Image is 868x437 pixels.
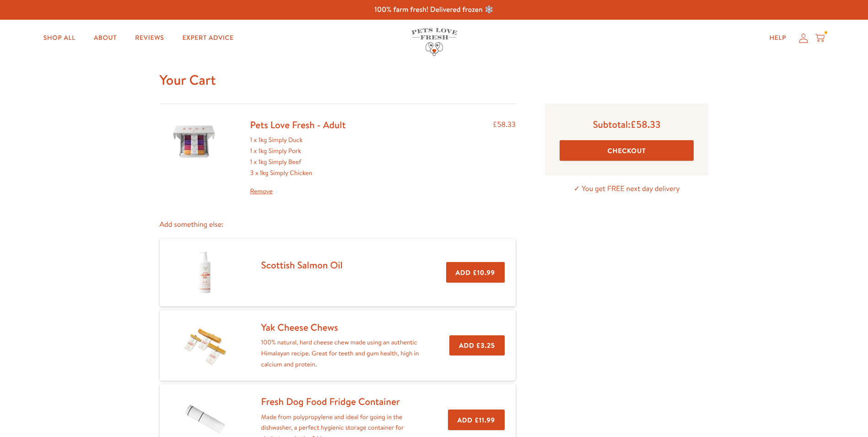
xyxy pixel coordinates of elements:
[631,118,661,131] span: £58.33
[250,186,346,197] a: Remove
[446,262,505,283] button: Add £10.99
[261,337,421,370] p: 100% natural, hard cheese chew made using an authentic Himalayan recipe. Great for teeth and gum ...
[762,29,793,47] a: Help
[182,322,228,368] img: Yak Cheese Chews
[560,140,694,161] button: Checkout
[261,321,338,334] a: Yak Cheese Chews
[448,410,505,430] button: Add £11.99
[160,71,709,89] h1: Your Cart
[250,135,346,197] div: 1 x 1kg Simply Duck 1 x 1kg Simply Pork 1 x 1kg Simply Beef 3 x 1kg Simply Chicken
[250,118,346,131] a: Pets Love Fresh - Adult
[160,218,516,231] p: Add something else:
[545,183,708,195] p: ✓ You get FREE next day delivery
[182,250,228,295] img: Scottish Salmon Oil
[86,29,124,47] a: About
[128,29,171,47] a: Reviews
[261,258,343,272] a: Scottish Salmon Oil
[261,395,400,408] a: Fresh Dog Food Fridge Container
[493,119,516,197] div: £58.33
[36,29,83,47] a: Shop All
[560,118,694,131] p: Subtotal:
[449,335,505,356] button: Add £3.25
[175,29,241,47] a: Expert Advice
[411,28,457,56] img: Pets Love Fresh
